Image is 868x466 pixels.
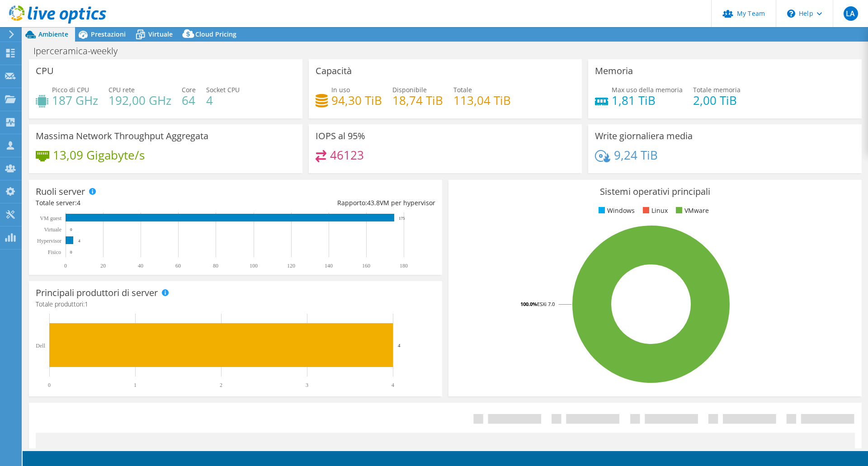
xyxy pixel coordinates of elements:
[614,150,658,160] h4: 9,24 TiB
[693,95,741,105] h4: 2,00 TiB
[108,85,135,94] span: CPU rete
[36,187,85,197] h3: Ruoli server
[330,150,364,160] h4: 46123
[182,85,196,94] span: Core
[399,216,405,221] text: 175
[138,263,143,269] text: 40
[398,343,401,348] text: 4
[77,198,80,207] span: 4
[175,263,181,269] text: 60
[36,343,45,349] text: Dell
[595,131,693,141] h3: Write giornaliera media
[316,66,352,76] h3: Capacità
[787,9,795,18] svg: \n
[36,131,208,141] h3: Massima Network Throughput Aggregata
[220,382,222,388] text: 2
[236,198,435,208] div: Rapporto: VM per hypervisor
[78,239,80,243] text: 4
[37,238,61,244] text: Hypervisor
[596,206,635,216] li: Windows
[100,263,106,269] text: 20
[38,30,68,38] span: Ambiente
[85,300,88,308] span: 1
[53,150,145,160] h4: 13,09 Gigabyte/s
[453,95,511,105] h4: 113,04 TiB
[844,6,858,21] span: LA
[29,46,132,56] h1: Iperceramica-weekly
[455,187,855,197] h3: Sistemi operativi principali
[182,95,196,105] h4: 64
[331,85,350,94] span: In uso
[148,30,173,38] span: Virtuale
[206,85,240,94] span: Socket CPU
[362,263,370,269] text: 160
[108,95,171,105] h4: 192,00 GHz
[612,95,683,105] h4: 1,81 TiB
[70,250,72,254] text: 0
[595,66,633,76] h3: Memoria
[325,263,333,269] text: 140
[64,263,67,269] text: 0
[392,85,427,94] span: Disponibile
[520,301,537,307] tspan: 100.0%
[693,85,741,94] span: Totale memoria
[392,95,443,105] h4: 18,74 TiB
[36,198,236,208] div: Totale server:
[250,263,258,269] text: 100
[40,215,61,221] text: VM guest
[331,95,382,105] h4: 94,30 TiB
[400,263,408,269] text: 180
[36,66,54,76] h3: CPU
[537,301,555,307] tspan: ESXi 7.0
[453,85,472,94] span: Totale
[70,227,72,232] text: 0
[195,30,236,38] span: Cloud Pricing
[392,382,394,388] text: 4
[36,299,435,309] h4: Totale produttori:
[52,95,98,105] h4: 187 GHz
[287,263,295,269] text: 120
[674,206,709,216] li: VMware
[213,263,218,269] text: 80
[612,85,683,94] span: Max uso della memoria
[367,198,380,207] span: 43.8
[206,95,240,105] h4: 4
[36,288,158,298] h3: Principali produttori di server
[44,226,61,233] text: Virtuale
[48,382,51,388] text: 0
[52,85,89,94] span: Picco di CPU
[91,30,126,38] span: Prestazioni
[48,249,61,255] text: Fisico
[641,206,668,216] li: Linux
[306,382,308,388] text: 3
[316,131,365,141] h3: IOPS al 95%
[134,382,137,388] text: 1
